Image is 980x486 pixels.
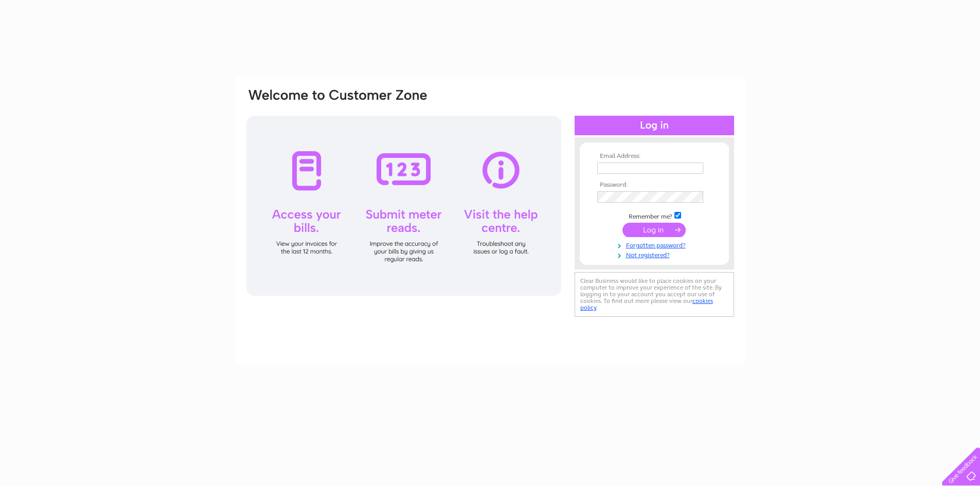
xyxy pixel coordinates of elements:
[622,223,686,237] input: Submit
[575,272,734,317] div: Clear Business would like to place cookies on your computer to improve your experience of the sit...
[595,210,714,221] td: Remember me?
[595,182,714,189] th: Password:
[580,297,713,311] a: cookies policy
[597,249,714,259] a: Not registered?
[595,153,714,160] th: Email Address:
[597,240,714,249] a: Forgotten password?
